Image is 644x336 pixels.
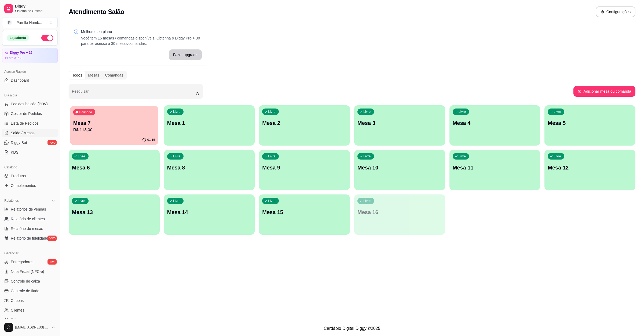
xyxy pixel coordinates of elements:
[554,154,561,158] p: Livre
[2,205,58,214] a: Relatórios de vendas
[2,181,58,190] a: Complementos
[2,306,58,315] a: Clientes
[262,164,347,171] p: Mesa 9
[11,173,26,179] span: Produtos
[11,150,19,155] span: KDS
[548,119,632,127] p: Mesa 5
[459,110,466,114] p: Livre
[2,2,58,15] a: DiggySistema de Gestão
[73,120,155,127] p: Mesa 7
[544,150,635,190] button: LivreMesa 12
[2,172,58,180] a: Produtos
[259,150,350,190] button: LivreMesa 9
[2,17,58,28] button: Select a team
[4,198,19,203] span: Relatórios
[69,71,85,79] div: Todos
[81,35,202,46] p: Você tem 15 mesas / comandas disponíveis. Obtenha o Diggy Pro + 30 para ter acesso a 30 mesas/com...
[15,325,49,330] span: [EMAIL_ADDRESS][DOMAIN_NAME]
[596,6,635,17] button: Configurações
[7,20,12,25] span: P
[268,154,276,158] p: Livre
[449,150,540,190] button: LivreMesa 11
[2,76,58,85] a: Dashboard
[72,208,156,216] p: Mesa 13
[2,277,58,286] a: Controle de caixa
[167,208,252,216] p: Mesa 14
[11,140,27,145] span: Diggy Bot
[10,51,32,55] article: Diggy Pro + 15
[169,49,202,60] button: Fazer upgrade
[11,236,48,241] span: Relatório de fidelidade
[2,287,58,295] a: Controle de fiado
[11,121,39,126] span: Lista de Pedidos
[16,20,42,25] div: Parrilla Hamb ...
[69,8,124,16] h2: Atendimento Salão
[573,86,635,97] button: Adicionar mesa ou comanda
[357,208,442,216] p: Mesa 16
[259,194,350,235] button: LivreMesa 15
[544,105,635,146] button: LivreMesa 5
[354,150,445,190] button: LivreMesa 10
[11,78,29,83] span: Dashboard
[259,105,350,146] button: LivreMesa 2
[15,4,56,9] span: Diggy
[173,154,181,158] p: Livre
[2,316,58,324] a: Estoque
[554,110,561,114] p: Livre
[459,154,466,158] p: Livre
[11,111,42,116] span: Gestor de Pedidos
[70,106,158,145] button: OcupadaMesa 7R$ 113,0001:15
[11,269,44,274] span: Nota Fiscal (NFC-e)
[72,91,196,96] input: Pesquisar
[2,48,58,63] a: Diggy Pro + 15até 31/08
[2,321,58,334] button: [EMAIL_ADDRESS][DOMAIN_NAME]
[2,234,58,243] a: Relatório de fidelidadenovo
[173,110,181,114] p: Livre
[11,101,48,107] span: Pedidos balcão (PDV)
[363,110,371,114] p: Livre
[11,288,39,294] span: Controle de fiado
[449,105,540,146] button: LivreMesa 4
[15,9,56,13] span: Sistema de Gestão
[69,194,160,235] button: LivreMesa 13
[357,119,442,127] p: Mesa 3
[147,138,155,142] p: 01:15
[548,164,632,171] p: Mesa 12
[11,298,24,303] span: Cupons
[2,100,58,108] button: Pedidos balcão (PDV)
[357,164,442,171] p: Mesa 10
[453,119,537,127] p: Mesa 4
[2,215,58,223] a: Relatório de clientes
[11,207,46,212] span: Relatórios de vendas
[262,119,347,127] p: Mesa 2
[268,110,276,114] p: Livre
[167,119,252,127] p: Mesa 1
[2,163,58,172] div: Catálogo
[78,199,85,203] p: Livre
[2,129,58,137] a: Salão / Mesas
[11,216,45,222] span: Relatório de clientes
[2,267,58,276] a: Nota Fiscal (NFC-e)
[2,148,58,157] a: KDS
[2,249,58,258] div: Gerenciar
[354,194,445,235] button: LivreMesa 16
[69,150,160,190] button: LivreMesa 6
[268,199,276,203] p: Livre
[262,208,347,216] p: Mesa 15
[11,226,43,231] span: Relatório de mesas
[60,321,644,336] footer: Cardápio Digital Diggy © 2025
[167,164,252,171] p: Mesa 8
[2,67,58,76] div: Acesso Rápido
[2,109,58,118] a: Gestor de Pedidos
[85,71,102,79] div: Mesas
[11,259,33,265] span: Entregadores
[73,127,155,133] p: R$ 113,00
[9,56,22,60] article: até 31/08
[11,183,36,188] span: Complementos
[164,194,255,235] button: LivreMesa 14
[2,296,58,305] a: Cupons
[7,35,29,41] div: Loja aberta
[2,138,58,147] a: Diggy Botnovo
[11,130,35,136] span: Salão / Mesas
[79,110,92,114] p: Ocupada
